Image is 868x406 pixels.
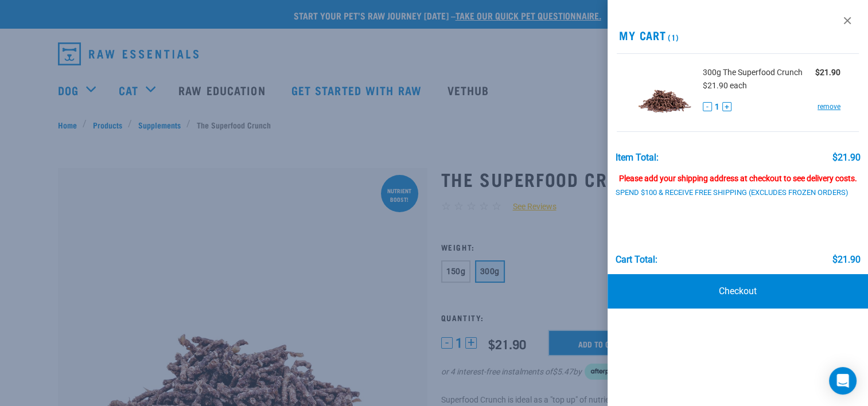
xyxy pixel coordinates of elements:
[608,274,868,309] a: Checkout
[666,35,679,39] span: (1)
[616,255,657,265] div: Cart total:
[703,67,803,79] span: 300g The Superfood Crunch
[715,101,719,113] span: 1
[616,189,862,197] div: Spend $100 & Receive Free Shipping (Excludes Frozen Orders)
[815,68,840,77] strong: $21.90
[829,367,857,395] div: Open Intercom Messenger
[818,101,840,112] a: remove
[635,63,694,122] img: The Superfood Crunch
[608,29,868,42] h2: My Cart
[703,81,747,90] span: $21.90 each
[616,163,861,184] div: Please add your shipping address at checkout to see delivery costs.
[832,255,860,265] div: $21.90
[722,102,731,111] button: +
[832,153,860,163] div: $21.90
[616,153,659,163] div: Item Total:
[703,102,712,111] button: -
